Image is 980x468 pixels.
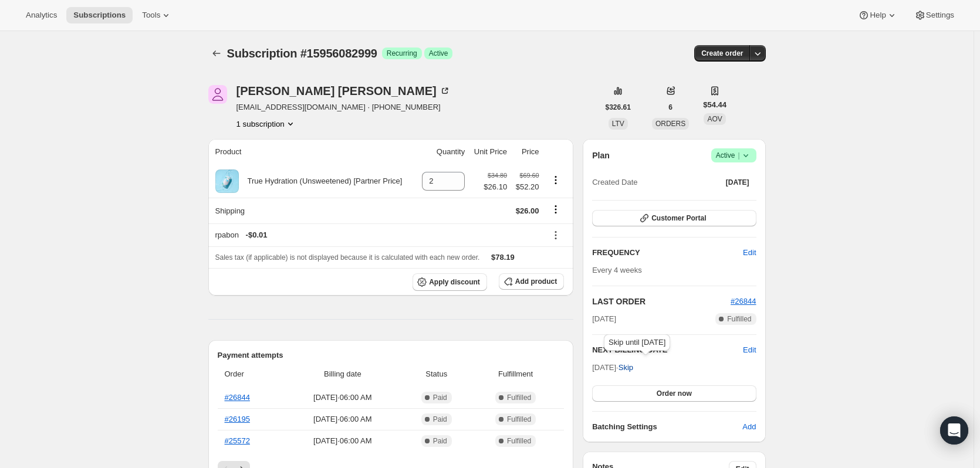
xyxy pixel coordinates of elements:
span: Paid [433,415,447,424]
span: Every 4 weeks [592,266,642,274]
span: [DATE] [592,313,616,325]
h2: FREQUENCY [592,247,743,259]
button: [DATE] [719,174,756,191]
span: [DATE] · 06:00 AM [286,392,398,403]
th: Order [218,361,283,387]
span: Add [742,421,756,433]
span: Created Date [592,177,637,188]
small: $69.60 [519,172,539,179]
span: Paid [433,436,447,446]
h2: NEXT BILLING DATE [592,344,743,356]
button: Customer Portal [592,210,756,226]
span: [DATE] [726,178,749,187]
span: Subscription #15956082999 [227,47,377,60]
span: Add product [515,277,557,286]
span: 6 [668,103,673,112]
button: Tools [135,7,179,23]
span: | [738,151,739,160]
button: Subscriptions [208,45,225,62]
button: Subscriptions [66,7,133,23]
span: Tools [142,11,160,20]
button: #26844 [731,296,756,307]
th: Shipping [208,198,416,223]
a: #26844 [731,297,756,306]
th: Quantity [416,139,468,165]
img: product img [215,169,239,193]
span: LTV [612,120,624,128]
span: Paid [433,393,447,402]
button: Edit [743,344,756,356]
span: Apply discount [429,277,480,287]
span: $78.19 [491,253,515,262]
span: Billing date [286,368,398,380]
span: Subscriptions [73,11,126,20]
th: Unit Price [468,139,511,165]
span: $26.10 [484,181,507,193]
span: Analytics [26,11,57,20]
span: [EMAIL_ADDRESS][DOMAIN_NAME] · [PHONE_NUMBER] [236,101,451,113]
span: Customer Portal [651,213,706,223]
span: Help [870,11,886,20]
span: Edit [743,247,756,259]
button: 6 [661,99,680,116]
button: Order now [592,385,756,402]
button: Apply discount [413,273,487,291]
h2: LAST ORDER [592,296,731,307]
button: Analytics [19,7,64,23]
span: Create order [701,49,743,58]
a: #26195 [225,415,250,423]
span: $26.00 [516,206,539,215]
div: rpabon [215,229,539,241]
span: ORDERS [655,120,685,128]
div: Open Intercom Messenger [940,416,968,445]
span: $54.44 [703,99,726,111]
span: Pilar Arellano [208,85,227,104]
div: True Hydration (Unsweetened) [Partner Price] [239,175,403,187]
span: [DATE] · [592,363,633,372]
a: #25572 [225,436,250,445]
span: Fulfilled [507,393,531,402]
span: [DATE] · 06:00 AM [286,435,398,447]
span: Fulfilled [727,314,751,324]
span: Fulfilled [507,415,531,424]
button: Create order [694,45,750,62]
span: - $0.01 [246,229,268,241]
span: Status [405,368,467,380]
div: [PERSON_NAME] [PERSON_NAME] [236,85,451,97]
button: Product actions [236,118,296,130]
span: Sales tax (if applicable) is not displayed because it is calculated with each new order. [215,253,480,262]
span: Fulfilled [507,436,531,446]
span: $52.20 [514,181,539,193]
button: Edit [736,243,763,262]
span: Active [429,49,448,58]
span: Order now [657,389,692,398]
a: #26844 [225,393,250,402]
button: Add [735,418,763,436]
span: [DATE] · 06:00 AM [286,413,398,425]
span: Settings [926,11,954,20]
button: Settings [907,7,961,23]
span: AOV [707,115,722,123]
h2: Plan [592,150,610,161]
th: Product [208,139,416,165]
button: Product actions [546,174,565,186]
span: Recurring [387,49,417,58]
small: $34.80 [488,172,507,179]
th: Price [511,139,542,165]
h6: Batching Settings [592,421,742,433]
button: Add product [499,273,564,290]
button: Help [851,7,904,23]
span: $326.61 [606,103,631,112]
button: Shipping actions [546,203,565,216]
span: Active [716,150,752,161]
button: Skip [611,358,640,377]
span: Fulfillment [474,368,557,380]
h2: Payment attempts [218,350,565,361]
span: Skip [619,362,633,374]
button: $326.61 [599,99,638,116]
